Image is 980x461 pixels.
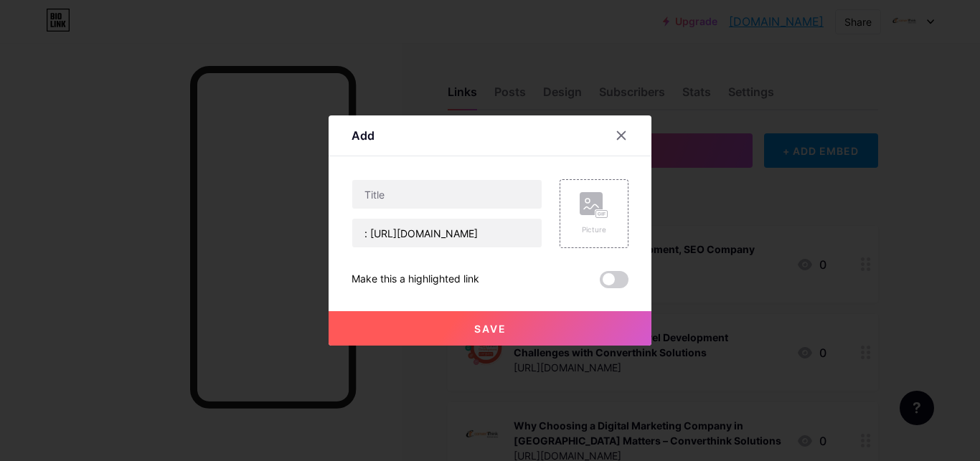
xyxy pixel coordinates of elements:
div: Make this a highlighted link [352,271,479,288]
div: Add [352,127,374,144]
div: Picture [580,224,608,235]
input: Title [352,180,542,209]
button: Save [329,311,651,346]
input: URL [352,219,542,247]
span: Save [474,323,507,335]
